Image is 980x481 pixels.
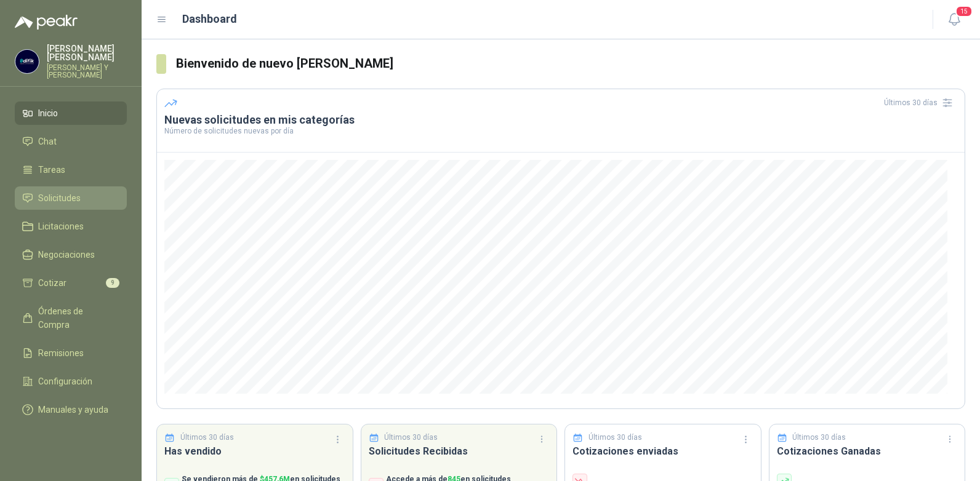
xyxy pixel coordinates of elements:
[588,432,642,443] p: Últimos 30 días
[176,54,965,73] h3: Bienvenido de nuevo [PERSON_NAME]
[943,9,965,31] button: 15
[955,6,973,17] span: 15
[38,403,108,416] span: Manuales y ayuda
[572,443,753,459] h3: Cotizaciones enviadas
[884,93,957,113] div: Últimos 30 días
[15,130,127,153] a: Chat
[792,432,846,443] p: Últimos 30 días
[38,220,84,233] span: Licitaciones
[15,158,127,181] a: Tareas
[38,248,95,261] span: Negociaciones
[38,276,66,290] span: Cotizar
[38,135,57,148] span: Chat
[38,163,65,177] span: Tareas
[15,215,127,238] a: Licitaciones
[15,50,39,73] img: Company Logo
[38,106,58,120] span: Inicio
[182,10,237,28] h1: Dashboard
[777,443,958,459] h3: Cotizaciones Ganadas
[15,370,127,393] a: Configuración
[15,15,78,30] img: Logo peakr
[15,341,127,365] a: Remisiones
[164,127,957,135] p: Número de solicitudes nuevas por día
[38,304,115,332] span: Órdenes de Compra
[38,346,84,360] span: Remisiones
[164,443,345,459] h3: Has vendido
[15,101,127,125] a: Inicio
[15,300,127,336] a: Órdenes de Compra
[15,243,127,266] a: Negociaciones
[47,44,127,62] p: [PERSON_NAME] [PERSON_NAME]
[180,432,234,443] p: Últimos 30 días
[15,271,127,295] a: Cotizar9
[369,443,550,459] h3: Solicitudes Recibidas
[38,191,81,205] span: Solicitudes
[47,64,127,79] p: [PERSON_NAME] Y [PERSON_NAME]
[38,375,92,388] span: Configuración
[384,432,438,443] p: Últimos 30 días
[106,278,119,288] span: 9
[164,113,957,127] h3: Nuevas solicitudes en mis categorías
[15,186,127,210] a: Solicitudes
[15,398,127,421] a: Manuales y ayuda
